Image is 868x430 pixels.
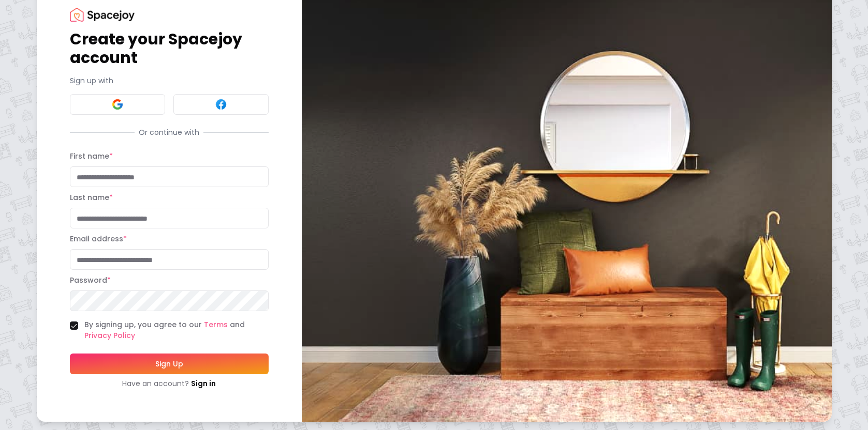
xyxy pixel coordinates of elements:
[111,98,124,111] img: Google signin
[70,234,127,244] label: Email address
[84,330,135,341] a: Privacy Policy
[191,378,216,389] a: Sign in
[84,319,269,341] label: By signing up, you agree to our and
[70,275,111,285] label: Password
[70,75,269,86] p: Sign up with
[135,127,203,137] span: Or continue with
[70,378,269,389] div: Have an account?
[215,98,227,111] img: Facebook signin
[204,319,228,330] a: Terms
[70,8,135,22] img: Spacejoy Logo
[70,354,269,374] button: Sign Up
[70,30,269,67] h1: Create your Spacejoy account
[70,151,113,161] label: First name
[70,192,113,203] label: Last name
